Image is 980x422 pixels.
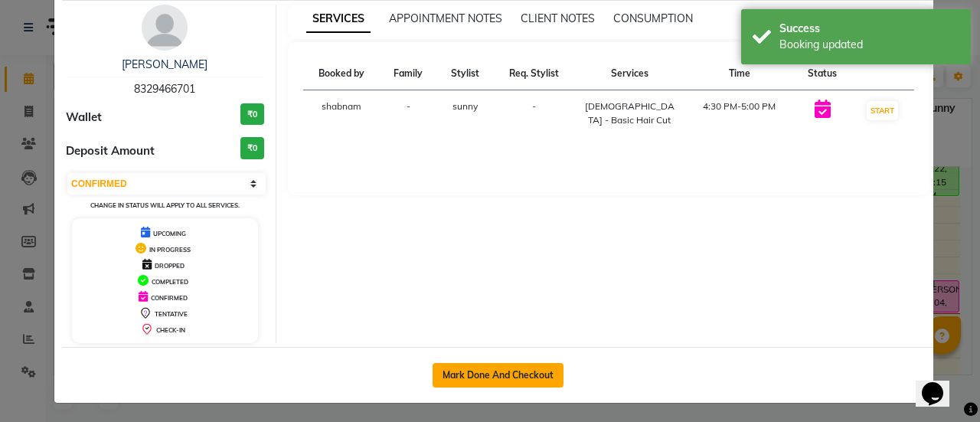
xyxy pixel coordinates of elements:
[155,310,188,318] span: TENTATIVE
[452,100,478,112] span: sunny
[240,137,264,159] h3: ₹0
[303,90,381,137] td: shabnam
[779,21,959,37] div: Success
[240,103,264,126] h3: ₹0
[493,90,575,137] td: -
[437,57,493,90] th: Stylist
[389,11,502,25] span: APPOINTMENT NOTES
[66,142,155,160] span: Deposit Amount
[916,361,965,407] iframe: chat widget
[149,246,191,254] span: IN PROGRESS
[521,11,595,25] span: CLIENT NOTES
[134,82,195,96] span: 8329466701
[153,230,186,237] span: UPCOMING
[156,326,185,334] span: CHECK-IN
[433,363,563,388] button: Mark Done And Checkout
[613,11,693,25] span: CONSUMPTION
[380,90,436,137] td: -
[122,57,207,71] a: [PERSON_NAME]
[684,57,794,90] th: Time
[152,278,188,286] span: COMPLETED
[155,262,185,270] span: DROPPED
[66,109,102,126] span: Wallet
[303,57,381,90] th: Booked by
[142,5,188,51] img: avatar
[583,100,675,127] div: [DEMOGRAPHIC_DATA] - Basic Hair Cut
[574,57,684,90] th: Services
[380,57,436,90] th: Family
[794,57,851,90] th: Status
[779,37,959,53] div: Booking updated
[684,90,794,137] td: 4:30 PM-5:00 PM
[493,57,575,90] th: Req. Stylist
[151,294,188,302] span: CONFIRMED
[306,5,371,33] span: SERVICES
[90,201,240,209] small: Change in status will apply to all services.
[867,101,898,120] button: START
